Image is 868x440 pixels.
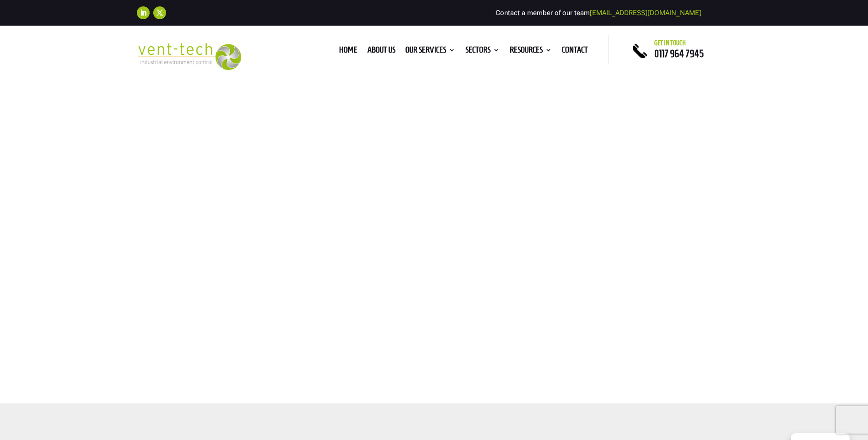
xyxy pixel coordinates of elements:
[339,47,357,57] a: Home
[496,9,701,17] span: Contact a member of our team
[562,47,588,57] a: Contact
[510,47,552,57] a: Resources
[654,39,686,47] span: Get in touch
[405,47,455,57] a: Our Services
[137,43,242,70] img: 2023-09-27T08_35_16.549ZVENT-TECH---Clear-background
[590,9,701,17] a: [EMAIL_ADDRESS][DOMAIN_NAME]
[465,47,500,57] a: Sectors
[654,48,704,59] a: 0117 964 7945
[367,47,395,57] a: About us
[137,6,150,19] a: Follow on LinkedIn
[153,6,166,19] a: Follow on X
